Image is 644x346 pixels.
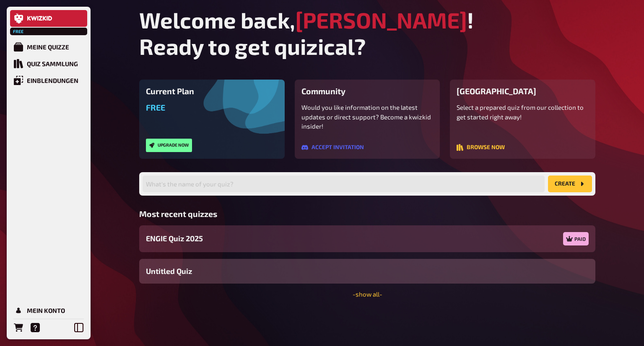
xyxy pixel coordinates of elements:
a: Mein Konto [10,302,87,319]
input: What's the name of your quiz? [143,176,545,192]
a: Browse now [457,145,505,152]
span: Free [146,103,165,112]
h3: Current Plan [146,86,278,96]
button: Browse now [457,144,505,151]
a: ENGIE Quiz 2025Paid [139,225,595,252]
h3: [GEOGRAPHIC_DATA] [457,86,589,96]
span: Untitled Quiz [146,266,192,277]
a: Meine Quizze [10,39,87,55]
a: -show all- [353,290,382,298]
button: Accept invitation [301,144,364,151]
a: Accept invitation [301,145,364,152]
h3: Most recent quizzes [139,209,595,219]
a: Einblendungen [10,72,87,89]
span: ENGIE Quiz 2025 [146,233,203,244]
div: Meine Quizze [27,43,69,51]
p: Would you like information on the latest updates or direct support? Become a kwizkid insider! [301,103,434,131]
h3: Community [301,86,434,96]
div: Mein Konto [27,307,65,314]
button: Upgrade now [146,139,192,152]
p: Select a prepared quiz from our collection to get started right away! [457,103,589,121]
button: create [548,176,592,192]
div: Quiz Sammlung [27,60,78,67]
div: Paid [563,232,589,245]
span: Free [11,29,26,34]
a: Quiz Sammlung [10,55,87,72]
a: Bestellungen [10,319,27,336]
span: [PERSON_NAME] [295,7,467,33]
div: Einblendungen [27,77,78,84]
h1: Welcome back, ! Ready to get quizical? [139,7,595,59]
a: Untitled Quiz [139,259,595,284]
a: Hilfe [27,319,44,336]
